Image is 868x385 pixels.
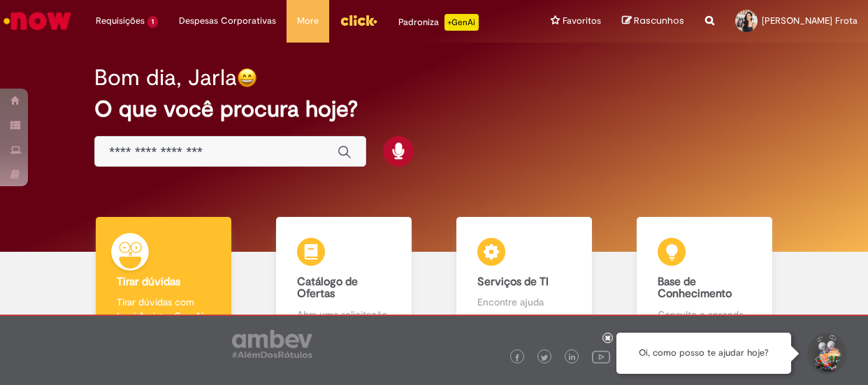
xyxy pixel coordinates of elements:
[297,14,319,28] span: More
[541,354,548,361] img: logo_footer_twitter.png
[117,275,180,289] b: Tirar dúvidas
[94,66,237,90] h2: Bom dia, Jarla
[254,217,434,338] a: Catálogo de Ofertas Abra uma solicitação
[1,7,73,35] img: ServiceNow
[398,14,479,31] div: Padroniza
[563,14,601,28] span: Favoritos
[477,275,549,289] b: Serviços de TI
[117,295,210,323] p: Tirar dúvidas com Lupi Assist e Gen Ai
[514,354,521,361] img: logo_footer_facebook.png
[434,217,614,338] a: Serviços de TI Encontre ajuda
[658,308,751,322] p: Consulte e aprenda
[762,15,858,27] span: [PERSON_NAME] Frota
[73,217,254,338] a: Tirar dúvidas Tirar dúvidas com Lupi Assist e Gen Ai
[477,295,570,309] p: Encontre ajuda
[237,68,257,88] img: happy-face.png
[569,354,576,362] img: logo_footer_linkedin.png
[614,217,795,338] a: Base de Conhecimento Consulte e aprenda
[805,333,847,375] button: Iniciar Conversa de Suporte
[147,16,158,28] span: 1
[297,308,390,322] p: Abra uma solicitação
[622,15,684,28] a: Rascunhos
[634,14,684,27] span: Rascunhos
[444,14,479,31] p: +GenAi
[179,14,276,28] span: Despesas Corporativas
[232,330,312,358] img: logo_footer_ambev_rotulo_gray.png
[297,275,358,301] b: Catálogo de Ofertas
[94,97,773,121] h2: O que você procura hoje?
[592,347,610,365] img: logo_footer_youtube.png
[96,14,145,28] span: Requisições
[658,275,732,301] b: Base de Conhecimento
[616,333,791,374] div: Oi, como posso te ajudar hoje?
[340,10,377,31] img: click_logo_yellow_360x200.png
